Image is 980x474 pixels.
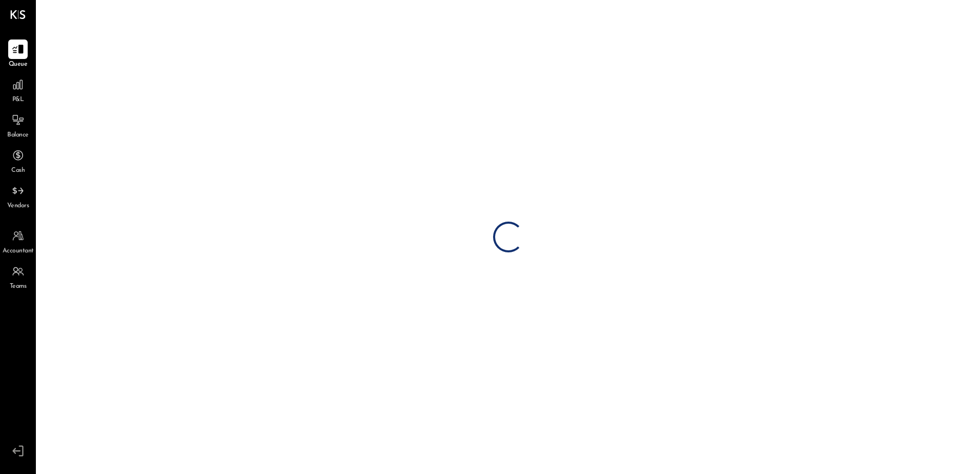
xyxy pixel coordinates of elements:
span: Teams [10,282,27,291]
span: Vendors [7,202,29,211]
a: Balance [1,110,35,140]
span: Accountant [3,247,34,256]
a: Accountant [1,226,35,256]
span: Queue [9,60,28,69]
a: Queue [1,39,35,69]
a: P&L [1,75,35,105]
span: Cash [11,166,25,175]
a: Teams [1,262,35,291]
span: P&L [12,95,24,105]
span: Balance [7,131,29,140]
a: Cash [1,146,35,175]
a: Vendors [1,181,35,211]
